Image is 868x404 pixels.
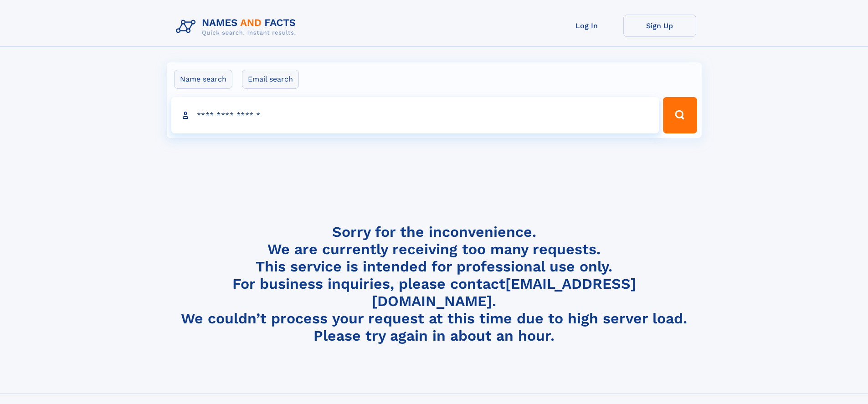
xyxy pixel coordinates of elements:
[663,97,697,133] button: Search Button
[372,275,636,310] a: [EMAIL_ADDRESS][DOMAIN_NAME]
[242,70,299,89] label: Email search
[171,97,659,133] input: search input
[550,15,623,37] a: Log In
[172,15,303,39] img: Logo Names and Facts
[623,15,696,37] a: Sign Up
[174,70,232,89] label: Name search
[172,223,696,345] h4: Sorry for the inconvenience. We are currently receiving too many requests. This service is intend...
